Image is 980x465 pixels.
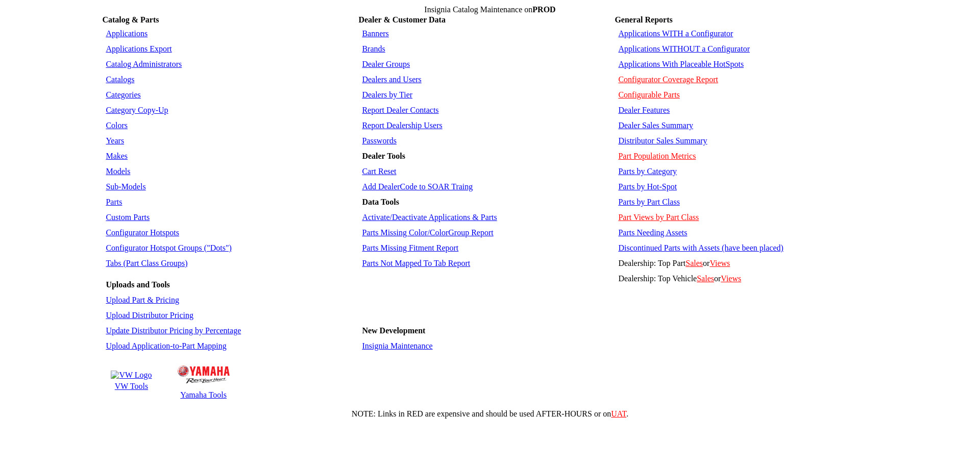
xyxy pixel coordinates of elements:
a: Report Dealership Users [362,121,442,130]
a: Sales [685,259,703,267]
a: Applications WITH a Configurator [618,29,733,38]
a: Dealers and Users [362,75,421,84]
a: Parts Needing Assets [618,228,687,237]
a: Applications With Placeable HotSpots [618,60,744,68]
b: Data Tools [362,198,399,206]
a: Applications Export [106,44,171,53]
a: Update Distributor Pricing by Percentage [106,326,241,335]
b: Uploads and Tools [106,280,169,289]
a: Makes [106,152,128,160]
td: Dealership: Top Part or [616,256,876,271]
a: VW Logo VW Tools [109,369,153,393]
a: Part Views by Part Class [618,213,699,222]
a: Insignia Maintenance [362,341,432,350]
a: Upload Part & Pricing [106,296,179,304]
a: Distributor Sales Summary [618,136,707,145]
a: Tabs (Part Class Groups) [106,259,187,267]
span: PROD [532,5,555,14]
a: Colors [106,121,128,130]
b: Dealer Tools [362,152,405,160]
a: Report Dealer Contacts [362,106,438,114]
td: VW Tools [110,381,152,391]
img: Yamaha Logo [178,365,230,383]
a: Years [106,136,124,145]
a: Dealer Features [618,106,670,114]
a: Categories [106,90,140,99]
a: Cart Reset [362,167,396,176]
a: Catalog Administrators [106,60,182,68]
td: Dealership: Top Vehicle or [616,272,876,286]
a: Dealer Sales Summary [618,121,693,130]
a: Configurator Coverage Report [618,75,718,84]
b: General Reports [615,15,672,24]
a: Views [709,259,730,267]
a: Parts [106,198,122,206]
b: New Development [362,326,425,335]
a: Sales [697,274,714,283]
a: Dealer Groups [362,60,410,68]
a: Passwords [362,136,397,145]
a: Parts Missing Fitment Report [362,243,458,252]
a: Configurator Hotspots [106,228,179,237]
a: Upload Distributor Pricing [106,311,193,320]
a: Part Population Metrics [618,152,696,160]
a: UAT [611,409,626,418]
td: Insignia Catalog Maintenance on [102,5,877,14]
a: Category Copy-Up [106,106,168,114]
b: Catalog & Parts [102,15,159,24]
a: Applications WITHOUT a Configurator [618,44,750,53]
a: Dealers by Tier [362,90,412,99]
a: Yamaha Logo Yamaha Tools [176,360,231,401]
a: Parts Missing Color/ColorGroup Report [362,228,493,237]
a: Views [721,274,741,283]
a: Catalogs [106,75,134,84]
a: Models [106,167,130,176]
a: Configurable Parts [618,90,679,99]
b: Dealer & Customer Data [358,15,445,24]
a: Parts Not Mapped To Tab Report [362,259,470,267]
a: Sub-Models [106,182,145,191]
a: Discontinued Parts with Assets (have been placed) [618,243,783,252]
a: Applications [106,29,148,38]
a: Upload Application-to-Part Mapping [106,341,226,350]
img: VW Logo [111,371,152,380]
a: Brands [362,44,385,53]
a: Parts by Category [618,167,677,176]
a: Custom Parts [106,213,150,222]
div: NOTE: Links in RED are expensive and should be used AFTER-HOURS or on . [4,409,976,419]
a: Banners [362,29,388,38]
a: Configurator Hotspot Groups ("Dots") [106,243,231,252]
a: Add DealerCode to SOAR Traing [362,182,473,191]
a: Parts by Part Class [618,198,679,206]
a: Activate/Deactivate Applications & Parts [362,213,497,222]
td: Yamaha Tools [177,390,230,400]
a: Parts by Hot-Spot [618,182,677,191]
